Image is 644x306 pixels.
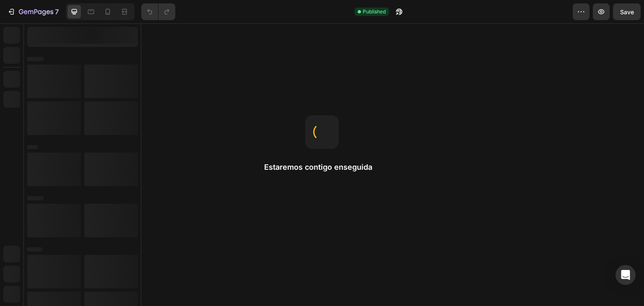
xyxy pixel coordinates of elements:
[3,3,62,20] button: 7
[615,265,636,285] div: Open Intercom Messenger
[620,8,634,16] span: Save
[141,3,175,20] div: Undo/Redo
[363,8,386,16] span: Published
[264,163,372,171] font: Estaremos contigo enseguida
[55,7,59,17] p: 7
[613,3,641,20] button: Save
